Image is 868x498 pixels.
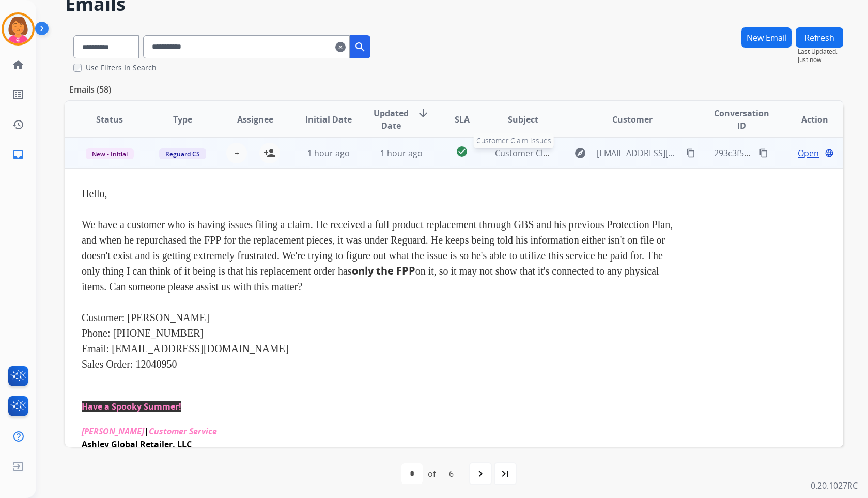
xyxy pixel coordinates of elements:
[597,147,680,159] span: [EMAIL_ADDRESS][DOMAIN_NAME]
[428,467,436,480] div: of
[82,401,181,412] b: Have a Spooky Summer!
[354,41,366,53] mat-icon: search
[82,426,144,437] i: [PERSON_NAME]
[499,467,512,480] mat-icon: last_page
[226,143,247,163] button: +
[574,147,586,159] mat-icon: explore
[263,147,276,159] mat-icon: person_add
[474,133,554,148] span: Customer Claim Issues
[144,426,149,437] b: |
[352,264,415,278] b: only the FPP
[12,148,24,161] mat-icon: inbox
[82,217,681,294] div: We have a customer who is having issues filing a claim. He received a full product replacement th...
[798,56,843,64] span: Just now
[96,113,123,126] span: Status
[149,426,217,437] i: Customer Service
[82,310,681,325] div: Customer: [PERSON_NAME]
[82,325,681,341] div: Phone: [PHONE_NUMBER]
[82,341,681,356] div: Email: [EMAIL_ADDRESS][DOMAIN_NAME]
[173,113,192,126] span: Type
[12,58,24,71] mat-icon: home
[825,148,834,158] mat-icon: language
[4,14,33,43] img: avatar
[770,101,843,138] th: Action
[474,467,487,480] mat-icon: navigate_next
[82,356,681,372] div: Sales Order: 12040950
[12,118,24,131] mat-icon: history
[159,148,206,159] span: Reguard CS
[374,107,409,132] span: Updated Date
[380,147,423,159] span: 1 hour ago
[82,186,681,201] div: Hello,
[798,147,819,159] span: Open
[495,147,584,159] span: Customer Claim Issues
[335,41,346,53] mat-icon: clear
[307,147,350,159] span: 1 hour ago
[86,148,134,159] span: New - Initial
[714,107,770,132] span: Conversation ID
[456,145,468,158] mat-icon: check_circle
[741,27,792,48] button: New Email
[86,63,157,73] label: Use Filters In Search
[759,148,768,158] mat-icon: content_copy
[686,148,695,158] mat-icon: content_copy
[455,113,470,126] span: SLA
[65,83,115,96] p: Emails (58)
[237,113,273,126] span: Assignee
[612,113,653,126] span: Customer
[811,479,858,492] p: 0.20.1027RC
[305,113,352,126] span: Initial Date
[508,113,538,126] span: Subject
[441,463,462,484] div: 6
[417,107,429,119] mat-icon: arrow_downward
[235,147,239,159] span: +
[82,439,192,450] b: Ashley Global Retailer, LLC
[798,48,843,56] span: Last Updated:
[796,27,843,48] button: Refresh
[12,88,24,101] mat-icon: list_alt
